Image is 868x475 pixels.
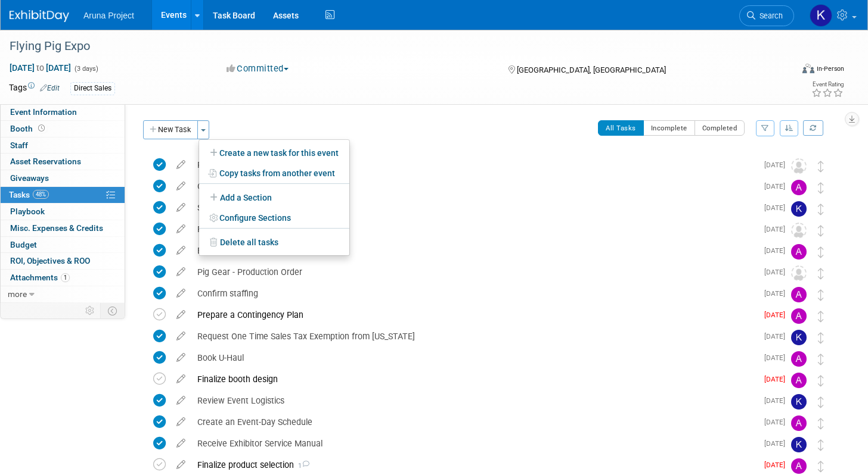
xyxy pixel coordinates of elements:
[818,418,824,429] i: Move task
[791,223,807,238] img: Unassigned
[1,104,125,120] a: Event Information
[170,288,191,299] a: edit
[170,267,191,277] a: edit
[818,311,824,322] i: Move task
[70,82,115,95] div: Direct Sales
[191,348,757,368] div: Book U-Haul
[818,332,824,343] i: Move task
[818,204,824,215] i: Move task
[791,287,807,302] img: April Berg
[1,121,125,137] a: Booth
[764,439,791,448] span: [DATE]
[764,354,791,362] span: [DATE]
[764,268,791,276] span: [DATE]
[1,187,125,203] a: Tasks48%
[1,170,125,186] a: Giveaways
[818,182,824,193] i: Move task
[8,289,27,299] span: more
[802,64,814,73] img: Format-Inperson.png
[170,395,191,406] a: edit
[10,173,49,183] span: Giveaways
[36,124,47,133] span: Booth not reserved yet
[10,223,103,233] span: Misc. Expenses & Credits
[170,417,191,427] a: edit
[764,182,791,190] span: [DATE]
[1,137,125,154] a: Staff
[73,65,98,73] span: (3 days)
[764,161,791,169] span: [DATE]
[764,311,791,319] span: [DATE]
[191,283,757,304] div: Confirm staffing
[191,433,757,454] div: Receive Exhibitor Service Manual
[222,62,293,75] button: Committed
[791,158,807,174] img: Unassigned
[9,62,72,73] span: [DATE] [DATE]
[61,273,70,282] span: 1
[695,120,745,136] button: Completed
[199,232,349,252] a: Delete all tasks
[191,326,757,346] div: Request One Time Sales Tax Exemption from [US_STATE]
[764,246,791,255] span: [DATE]
[764,396,791,405] span: [DATE]
[791,308,807,324] img: April Berg
[598,120,644,136] button: All Tasks
[170,224,191,235] a: edit
[811,82,844,87] div: Event Rating
[170,460,191,470] a: edit
[791,373,807,388] img: April Berg
[791,437,807,452] img: Kristal Miller
[818,246,824,258] i: Move task
[764,461,791,469] span: [DATE]
[83,11,134,20] span: Aruna Project
[294,462,309,470] span: 1
[791,415,807,431] img: April Berg
[764,204,791,212] span: [DATE]
[170,245,191,256] a: edit
[517,65,666,74] span: [GEOGRAPHIC_DATA], [GEOGRAPHIC_DATA]
[791,458,807,474] img: April Berg
[10,207,45,216] span: Playbook
[816,64,844,73] div: In-Person
[9,82,60,95] td: Tags
[10,124,47,133] span: Booth
[755,11,783,20] span: Search
[739,5,794,26] a: Search
[170,181,191,192] a: edit
[818,439,824,451] i: Move task
[191,176,757,196] div: Coordinate with Event Organizers
[191,219,757,239] div: Pig Gear - Final Design
[199,143,349,163] a: Create a new task for this event
[764,289,791,298] span: [DATE]
[80,303,101,318] td: Personalize Event Tab Strip
[191,155,757,175] div: Pig Gear - Ideations
[1,286,125,302] a: more
[791,244,807,260] img: April Berg
[170,352,191,363] a: edit
[764,332,791,340] span: [DATE]
[1,253,125,269] a: ROI, Objectives & ROO
[33,190,49,199] span: 48%
[170,310,191,320] a: edit
[10,140,28,150] span: Staff
[191,412,757,432] div: Create an Event-Day Schedule
[40,84,60,92] a: Edit
[791,394,807,410] img: Kristal Miller
[191,390,757,411] div: Review Event Logistics
[35,63,46,73] span: to
[1,154,125,170] a: Asset Reservations
[191,240,757,261] div: Event registration
[818,396,824,408] i: Move task
[818,268,824,279] i: Move task
[170,160,191,170] a: edit
[791,351,807,367] img: April Berg
[10,273,70,282] span: Attachments
[10,240,37,249] span: Budget
[10,256,90,265] span: ROI, Objectives & ROO
[170,438,191,449] a: edit
[818,354,824,365] i: Move task
[791,265,807,281] img: Unassigned
[810,4,832,27] img: Kristal Miller
[191,262,757,282] div: Pig Gear - Production Order
[1,237,125,253] a: Budget
[10,157,81,166] span: Asset Reservations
